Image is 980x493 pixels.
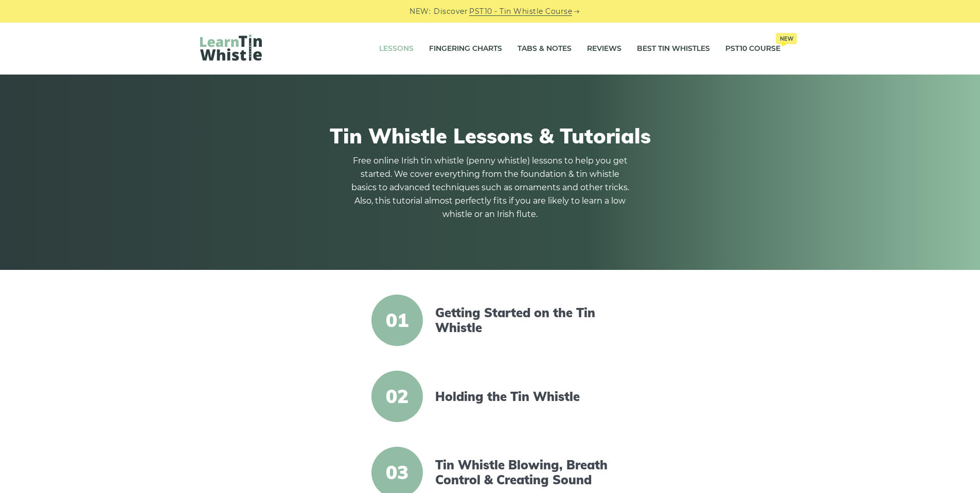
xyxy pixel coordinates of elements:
p: Free online Irish tin whistle (penny whistle) lessons to help you get started. We cover everythin... [351,154,629,221]
h1: Tin Whistle Lessons & Tutorials [200,123,780,148]
a: Fingering Charts [429,36,502,62]
a: Getting Started on the Tin Whistle [435,305,612,335]
a: Tin Whistle Blowing, Breath Control & Creating Sound [435,458,612,487]
a: PST10 CourseNew [725,36,780,62]
a: Holding the Tin Whistle [435,389,612,404]
a: Tabs & Notes [518,36,572,62]
a: Best Tin Whistles [637,36,710,62]
span: 02 [371,371,423,422]
span: New [776,33,797,44]
a: Lessons [379,36,414,62]
a: Reviews [587,36,621,62]
img: LearnTinWhistle.com [200,34,262,61]
span: 01 [371,295,423,346]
